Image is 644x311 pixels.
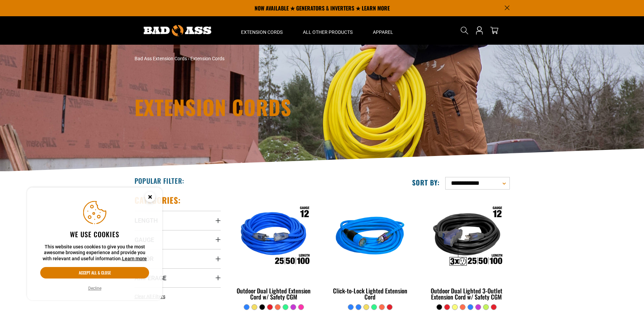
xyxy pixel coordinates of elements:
img: blue [328,198,413,276]
button: Accept all & close [40,267,149,279]
summary: All Other Products [293,16,363,45]
img: Bad Ass Extension Cords [144,25,211,36]
a: Outdoor Dual Lighted Extension Cord w/ Safety CGM Outdoor Dual Lighted Extension Cord w/ Safety CGM [231,195,317,304]
a: Outdoor Dual Lighted 3-Outlet Extension Cord w/ Safety CGM Outdoor Dual Lighted 3-Outlet Extensio... [423,195,509,304]
summary: Extension Cords [231,16,293,45]
div: Click-to-Lock Lighted Extension Cord [327,288,413,300]
button: Decline [86,285,103,292]
div: Outdoor Dual Lighted 3-Outlet Extension Cord w/ Safety CGM [423,288,509,300]
label: Sort by: [412,178,440,187]
span: › [188,56,189,61]
summary: Gauge [135,230,221,249]
img: Outdoor Dual Lighted 3-Outlet Extension Cord w/ Safety CGM [424,198,509,276]
a: Learn more [122,256,147,261]
h2: Popular Filter: [135,176,184,185]
div: Outdoor Dual Lighted Extension Cord w/ Safety CGM [231,288,317,300]
aside: Cookie Consent [27,187,162,301]
summary: Amperage [135,268,221,287]
a: Bad Ass Extension Cords [135,56,187,61]
span: Extension Cords [241,29,283,35]
h1: Extension Cords [135,97,381,117]
nav: breadcrumbs [135,55,381,62]
summary: Length [135,211,221,230]
summary: Color [135,249,221,268]
span: All Other Products [303,29,353,35]
img: Outdoor Dual Lighted Extension Cord w/ Safety CGM [231,198,316,276]
summary: Search [459,25,470,36]
summary: Apparel [363,16,403,45]
p: This website uses cookies to give you the most awesome browsing experience and provide you with r... [40,244,149,262]
h2: We use cookies [40,230,149,239]
a: blue Click-to-Lock Lighted Extension Cord [327,195,413,304]
span: Extension Cords [190,56,224,61]
span: Apparel [373,29,393,35]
